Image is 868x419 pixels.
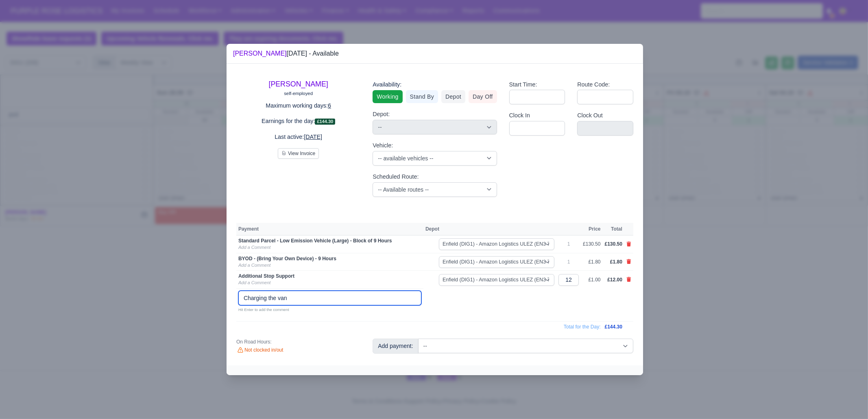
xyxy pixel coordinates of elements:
a: Day Off [469,90,497,103]
label: Clock Out [577,111,603,120]
div: Additional Stop Support [238,273,421,279]
a: Stand By [406,90,438,103]
p: Earnings for the day: [236,117,360,126]
td: £130.50 [581,235,602,253]
iframe: Chat Widget [827,380,868,419]
span: Total for the Day: [564,324,601,330]
button: View Invoice [278,148,319,159]
span: £130.50 [605,241,622,247]
div: BYOD - (Bring Your Own Device) - 9 Hours [238,255,421,262]
a: Add a Comment [238,263,270,268]
div: Not clocked in/out [236,347,360,354]
u: 6 [328,102,331,109]
div: Availability: [373,80,497,89]
span: £12.00 [607,277,622,283]
a: Working [373,90,402,103]
a: Depot [441,90,465,103]
td: £1.00 [581,271,602,289]
small: Hit Enter to add the comment [238,307,421,312]
label: Route Code: [577,80,610,89]
label: Vehicle: [373,141,393,150]
span: £144.30 [315,119,335,125]
th: Payment [236,223,423,235]
th: Total [603,223,624,235]
div: On Road Hours: [236,339,360,345]
a: [PERSON_NAME] [269,80,328,88]
a: [PERSON_NAME] [233,50,287,57]
div: Standard Parcel - Low Emission Vehicle (Large) - Block of 9 Hours [238,238,421,244]
div: 1 [558,259,579,265]
div: 1 [558,241,579,247]
label: Depot: [373,110,390,119]
small: self-employed [284,91,313,96]
div: [DATE] - Available [233,49,339,58]
td: £1.80 [581,253,602,271]
u: [DATE] [304,134,322,140]
th: Price [581,223,602,235]
th: Depot [423,223,556,235]
label: Clock In [509,111,530,120]
a: Add a Comment [238,245,270,250]
p: Last active: [236,132,360,142]
p: Maximum working days: [236,101,360,110]
div: Add payment: [373,339,418,353]
span: £144.30 [605,324,622,330]
span: £1.80 [610,259,622,265]
label: Scheduled Route: [373,172,419,181]
label: Start Time: [509,80,537,89]
a: Add a Comment [238,280,270,285]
